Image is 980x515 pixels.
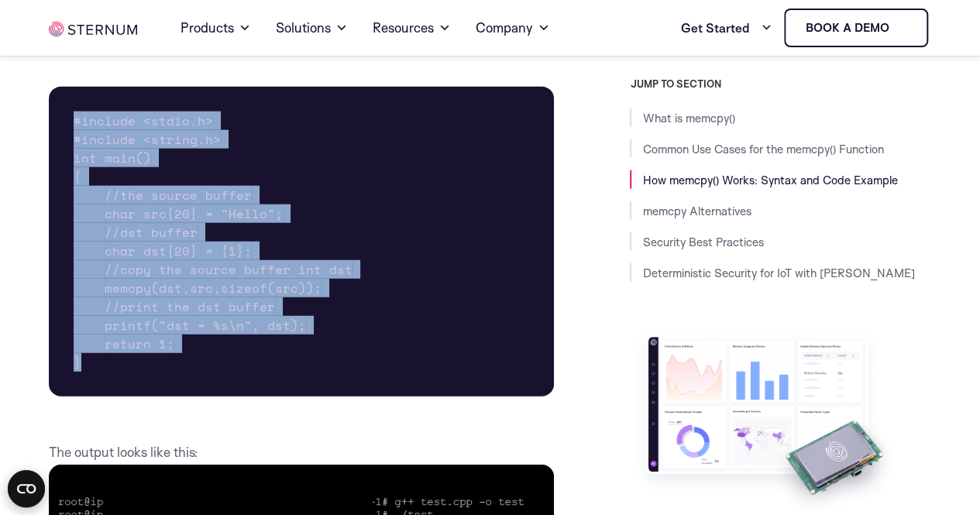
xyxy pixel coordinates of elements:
[8,470,45,507] button: Open CMP widget
[895,22,907,34] img: sternum iot
[642,142,883,156] a: Common Use Cases for the memcpy() Function
[642,204,751,218] a: memcpy Alternatives
[49,87,554,397] pre: #include <stdio.h> #include <string.h> int main() { //the source buffer char src[20] = "Hello"; /...
[49,22,137,36] img: sternum iot
[784,9,928,47] a: Book a demo
[642,235,763,249] a: Security Best Practices
[642,111,734,125] a: What is memcpy()
[642,266,914,280] a: Deterministic Security for IoT with [PERSON_NAME]
[630,77,930,90] h3: JUMP TO SECTION
[642,173,897,187] a: How memcpy() Works: Syntax and Code Example
[680,12,772,43] a: Get Started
